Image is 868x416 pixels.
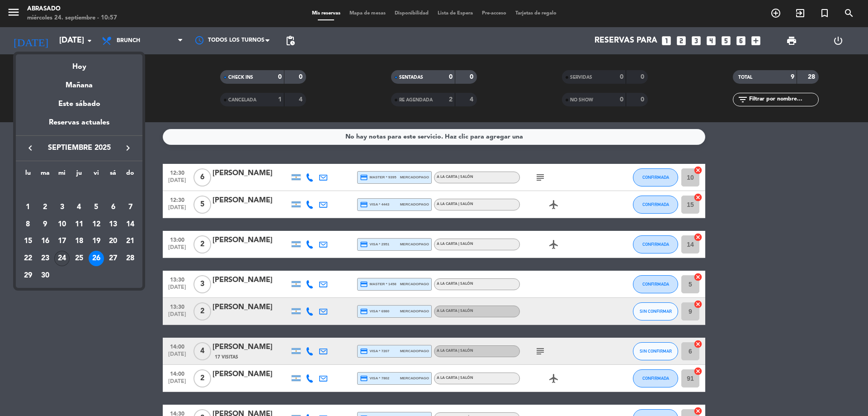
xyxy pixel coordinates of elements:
[38,251,53,266] div: 23
[54,200,70,215] div: 3
[105,199,122,216] td: 6 de septiembre de 2025
[38,234,53,249] div: 16
[54,251,70,266] div: 24
[53,216,71,233] td: 10 de septiembre de 2025
[37,233,54,250] td: 16 de septiembre de 2025
[37,267,54,284] td: 30 de septiembre de 2025
[38,142,120,154] span: septiembre 2025
[105,168,122,182] th: sábado
[19,250,37,267] td: 22 de septiembre de 2025
[88,233,105,250] td: 19 de septiembre de 2025
[120,142,136,154] button: keyboard_arrow_right
[122,199,139,216] td: 7 de septiembre de 2025
[25,143,36,153] i: keyboard_arrow_left
[19,199,37,216] td: 1 de septiembre de 2025
[71,200,87,215] div: 4
[122,250,139,267] td: 28 de septiembre de 2025
[53,250,71,267] td: 24 de septiembre de 2025
[105,250,122,267] td: 27 de septiembre de 2025
[20,200,36,215] div: 1
[105,217,121,232] div: 13
[38,200,53,215] div: 2
[20,234,36,249] div: 15
[20,217,36,232] div: 8
[19,216,37,233] td: 8 de septiembre de 2025
[54,217,70,232] div: 10
[89,251,104,266] div: 26
[53,199,71,216] td: 3 de septiembre de 2025
[71,233,88,250] td: 18 de septiembre de 2025
[20,268,36,283] div: 29
[122,233,139,250] td: 21 de septiembre de 2025
[105,234,121,249] div: 20
[16,117,142,135] div: Reservas actuales
[123,217,138,232] div: 14
[88,168,105,182] th: viernes
[71,251,87,266] div: 25
[37,216,54,233] td: 9 de septiembre de 2025
[71,168,88,182] th: jueves
[37,168,54,182] th: martes
[22,142,38,154] button: keyboard_arrow_left
[89,234,104,249] div: 19
[19,168,37,182] th: lunes
[123,200,138,215] div: 7
[89,217,104,232] div: 12
[123,143,133,153] i: keyboard_arrow_right
[53,168,71,182] th: miércoles
[105,200,121,215] div: 6
[54,234,70,249] div: 17
[16,54,142,73] div: Hoy
[122,216,139,233] td: 14 de septiembre de 2025
[19,233,37,250] td: 15 de septiembre de 2025
[88,216,105,233] td: 12 de septiembre de 2025
[123,234,138,249] div: 21
[19,182,139,199] td: SEP.
[16,91,142,117] div: Este sábado
[105,251,121,266] div: 27
[71,250,88,267] td: 25 de septiembre de 2025
[105,233,122,250] td: 20 de septiembre de 2025
[122,168,139,182] th: domingo
[88,199,105,216] td: 5 de septiembre de 2025
[16,73,142,91] div: Mañana
[53,233,71,250] td: 17 de septiembre de 2025
[89,200,104,215] div: 5
[19,267,37,284] td: 29 de septiembre de 2025
[71,216,88,233] td: 11 de septiembre de 2025
[71,217,87,232] div: 11
[71,234,87,249] div: 18
[71,199,88,216] td: 4 de septiembre de 2025
[88,250,105,267] td: 26 de septiembre de 2025
[38,217,53,232] div: 9
[20,251,36,266] div: 22
[38,268,53,283] div: 30
[123,251,138,266] div: 28
[105,216,122,233] td: 13 de septiembre de 2025
[37,250,54,267] td: 23 de septiembre de 2025
[37,199,54,216] td: 2 de septiembre de 2025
